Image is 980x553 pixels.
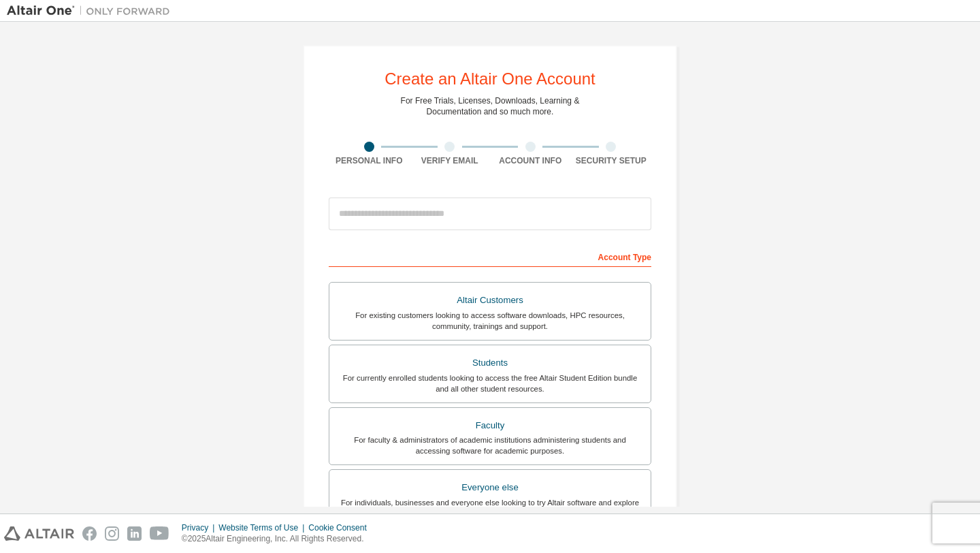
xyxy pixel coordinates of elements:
[182,533,375,545] p: © 2025 Altair Engineering, Inc. All Rights Reserved.
[490,155,571,166] div: Account Info
[329,245,651,267] div: Account Type
[571,155,652,166] div: Security Setup
[105,526,119,541] img: instagram.svg
[338,353,642,373] div: Students
[338,416,642,435] div: Faculty
[82,526,97,541] img: facebook.svg
[338,310,642,332] div: For existing customers looking to access software downloads, HPC resources, community, trainings ...
[308,522,374,533] div: Cookie Consent
[385,71,595,87] div: Create an Altair One Account
[338,478,642,497] div: Everyone else
[7,4,177,18] img: Altair One
[338,497,642,519] div: For individuals, businesses and everyone else looking to try Altair software and explore our prod...
[4,526,74,541] img: altair_logo.svg
[182,522,218,533] div: Privacy
[150,526,169,541] img: youtube.svg
[401,95,580,117] div: For Free Trials, Licenses, Downloads, Learning & Documentation and so much more.
[410,155,491,166] div: Verify Email
[329,155,410,166] div: Personal Info
[218,522,308,533] div: Website Terms of Use
[127,526,142,541] img: linkedin.svg
[338,373,642,394] div: For currently enrolled students looking to access the free Altair Student Edition bundle and all ...
[338,434,642,456] div: For faculty & administrators of academic institutions administering students and accessing softwa...
[338,291,642,310] div: Altair Customers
